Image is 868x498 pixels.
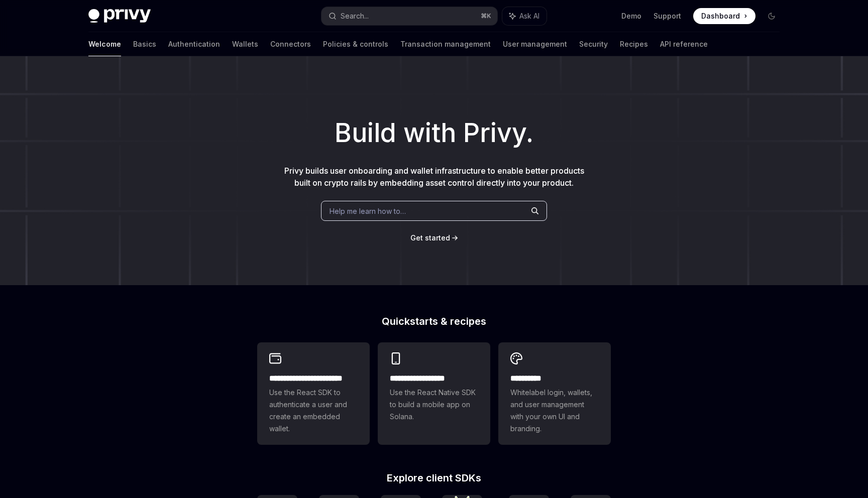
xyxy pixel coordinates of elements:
[88,32,121,56] a: Welcome
[400,32,491,56] a: Transaction management
[410,233,450,242] span: Get started
[321,7,497,25] button: Search...⌘K
[693,8,755,24] a: Dashboard
[621,11,641,21] a: Demo
[341,10,369,22] div: Search...
[133,32,156,56] a: Basics
[330,206,406,216] span: Help me learn how to…
[232,32,258,56] a: Wallets
[503,32,567,56] a: User management
[620,32,648,56] a: Recipes
[510,387,599,435] span: Whitelabel login, wallets, and user management with your own UI and branding.
[481,12,491,20] span: ⌘ K
[502,7,547,25] button: Ask AI
[323,32,388,56] a: Policies & controls
[269,387,358,435] span: Use the React SDK to authenticate a user and create an embedded wallet.
[579,32,608,56] a: Security
[390,387,478,423] span: Use the React Native SDK to build a mobile app on Solana.
[654,11,681,21] a: Support
[498,342,611,445] a: **** *****Whitelabel login, wallets, and user management with your own UI and branding.
[284,166,584,188] span: Privy builds user onboarding and wallet infrastructure to enable better products built on crypto ...
[701,11,740,21] span: Dashboard
[410,233,450,243] a: Get started
[16,113,852,153] h1: Build with Privy.
[519,11,539,21] span: Ask AI
[88,9,151,23] img: dark logo
[660,32,708,56] a: API reference
[168,32,220,56] a: Authentication
[257,473,611,483] h2: Explore client SDKs
[270,32,311,56] a: Connectors
[257,316,611,326] h2: Quickstarts & recipes
[764,8,780,24] button: Toggle dark mode
[378,342,490,445] a: **** **** **** ***Use the React Native SDK to build a mobile app on Solana.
